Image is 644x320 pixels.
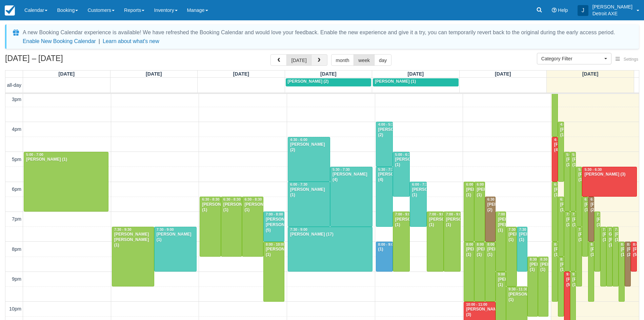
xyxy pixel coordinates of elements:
div: [PERSON_NAME] (1) [602,232,604,243]
span: 4pm [12,126,21,132]
i: Help [552,8,557,13]
button: Category Filter [537,53,611,64]
span: 5:30 - 7:30 [578,168,596,172]
div: [PERSON_NAME] (1) [508,292,525,303]
a: 7:00 - 9:00[PERSON_NAME] (1) [393,212,410,272]
span: 8:00 - 10:00 [487,243,507,246]
span: 6:00 - 7:30 [412,183,429,186]
span: Help [558,7,568,13]
div: [PERSON_NAME] (3) [584,172,635,177]
a: 8:00 - 10:00[PERSON_NAME] (1) [588,242,594,302]
span: 9pm [12,276,21,282]
a: 7:30 - 9:30[PERSON_NAME] (1) [506,227,517,287]
button: [DATE] [286,54,311,66]
a: 7:00 - 9:00[PERSON_NAME] (1) [570,212,576,272]
span: 9:00 - 11:00 [498,273,517,276]
a: 5:00 - 7:00[PERSON_NAME] (1) [564,152,570,212]
span: [PERSON_NAME] (1) [375,79,416,84]
div: [PERSON_NAME] (1) [560,202,562,213]
div: [PERSON_NAME] (1) [476,247,483,258]
a: 8:00 - 10:00[PERSON_NAME] (1) [485,242,496,302]
a: 7:30 - 9:30[PERSON_NAME] [PERSON_NAME] (1) [112,227,154,287]
a: 8:00 - 10:00[PERSON_NAME] (1) [474,242,485,302]
div: [PERSON_NAME] (1) [223,202,240,213]
span: 8:00 - 10:00 [590,243,610,246]
img: checkfront-main-nav-mini-logo.png [5,5,15,16]
a: 6:00 - 8:00[PERSON_NAME] (1) [464,182,474,242]
div: [PERSON_NAME] (2) [378,127,391,138]
a: 7:00 - 9:00[PERSON_NAME] (1) [564,212,570,272]
a: 5:30 - 7:30[PERSON_NAME] (4) [376,167,393,227]
a: 7:30 - 9:00[PERSON_NAME] (17) [288,227,373,272]
a: 6:30 - 8:00[PERSON_NAME] (2) [485,197,496,242]
div: [PERSON_NAME] (1) [529,262,536,273]
span: 4:00 - 6:00 [560,123,578,126]
span: 7:00 - 9:00 [446,213,463,216]
a: 6:00 - 7:30[PERSON_NAME] (1) [410,182,427,227]
span: 5:00 - 6:30 [395,153,412,157]
div: (1) [378,247,391,252]
span: 3pm [12,97,21,102]
span: 6:00 - 7:30 [290,183,307,186]
h2: [DATE] – [DATE] [5,54,91,67]
a: 5:30 - 6:30[PERSON_NAME] (3) [582,167,637,197]
a: 6:30 - 8:30[PERSON_NAME] (1) [558,197,564,257]
button: month [331,54,354,66]
span: 7:30 - 9:30 [508,228,526,232]
span: 5pm [12,157,21,162]
a: 4:00 - 6:00[PERSON_NAME] (1) [558,122,564,182]
div: [PERSON_NAME] (1) [429,217,442,228]
span: 6:30 - 8:30 [584,198,602,201]
div: [PERSON_NAME] (4) [378,172,391,183]
a: 4:30 - 6:00[PERSON_NAME] (2) [288,137,330,182]
div: [PERSON_NAME] (1) [202,202,219,213]
span: 9:00 - 11:00 [566,273,586,276]
div: [PERSON_NAME] (1) [572,217,574,228]
a: 7:00 - 9:00[PERSON_NAME] (1) [427,212,444,272]
span: 7:30 - 9:30 [615,228,632,232]
span: Category Filter [541,55,603,62]
div: [PERSON_NAME] (1) [244,202,261,213]
button: Enable New Booking Calendar [23,38,96,45]
span: 9:00 - 11:00 [572,273,592,276]
span: 7:00 - 8:00 [266,213,283,216]
div: [PERSON_NAME] (1) [498,277,504,288]
span: 6:00 - 8:00 [554,183,571,186]
span: | [99,38,100,44]
a: 5:00 - 7:00[PERSON_NAME] (1) [570,152,576,212]
a: [PERSON_NAME] (1) [373,78,459,86]
span: 7:30 - 9:30 [114,228,132,232]
a: 8:30 - 10:30[PERSON_NAME] (1) [538,257,548,317]
a: 6:30 - 8:30[PERSON_NAME] (1) [221,197,242,257]
a: 7:30 - 9:30Gurnirunjun [PERSON_NAME] (1) [606,227,612,287]
span: 4:00 - 5:30 [378,123,396,126]
div: [PERSON_NAME] (1) [554,187,556,198]
span: 5:00 - 7:00 [572,153,590,157]
a: Learn about what's new [103,38,159,44]
div: [PERSON_NAME] (5) [566,277,568,288]
div: [PERSON_NAME] (1) [560,127,562,138]
div: [PERSON_NAME] (1) [572,157,574,168]
a: 8:00 - 10:00[PERSON_NAME] (1) [464,242,474,302]
div: [PERSON_NAME] (1) [566,217,568,228]
span: 6:30 - 8:30 [560,198,578,201]
p: [PERSON_NAME] [592,3,632,10]
span: 7pm [12,216,21,222]
a: 6:30 - 8:30[PERSON_NAME] (1) [200,197,221,257]
div: [PERSON_NAME] (1) [566,157,568,168]
span: 6:30 - 8:30 [223,198,241,201]
a: 8:00 - 10:00[PERSON_NAME] (1) [263,242,285,302]
span: 5:00 - 7:00 [566,153,584,157]
span: 8:30 - 10:30 [540,258,560,261]
div: [PERSON_NAME] (1) [466,247,472,258]
span: 8pm [12,246,21,252]
span: 7:00 - 9:00 [566,213,584,216]
a: 5:00 - 7:00[PERSON_NAME] (1) [24,152,108,212]
span: 4:30 - 6:00 [554,138,571,142]
div: [PERSON_NAME] (3) [466,307,494,318]
span: [DATE] [407,71,424,77]
span: 8:30 - 10:30 [530,258,549,261]
a: 7:30 - 9:00[PERSON_NAME] (1) [154,227,197,272]
a: 8:30 - 10:30[PERSON_NAME] (1) [558,257,564,317]
a: 5:30 - 7:30[PERSON_NAME] (1) [576,167,582,227]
